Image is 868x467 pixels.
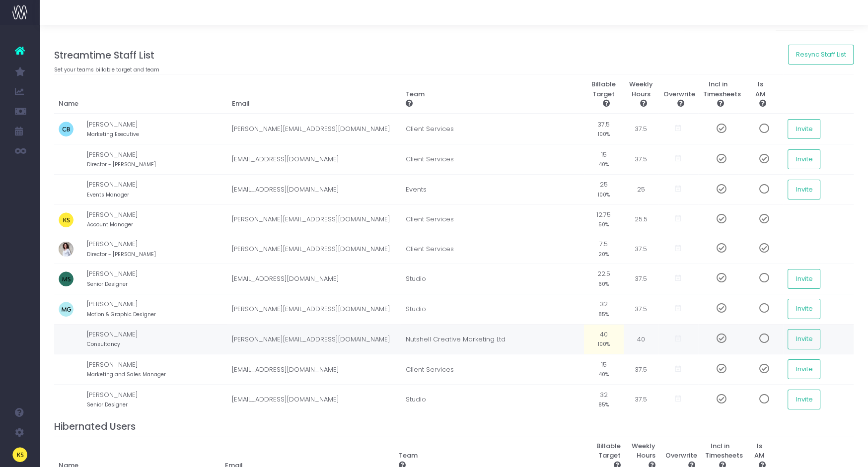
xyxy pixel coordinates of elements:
td: 37.5 [624,234,658,264]
th: Email [227,74,401,114]
td: 25.5 [624,204,658,234]
small: Senior Designer [87,400,128,408]
small: Motion & Graphic Designer [87,309,156,318]
td: 15 [584,354,624,385]
small: Events Manager [87,190,129,199]
h4: Hibernated Users [54,421,854,432]
td: 40 [584,324,624,354]
small: Senior Designer [87,279,128,288]
td: Studio [401,264,584,294]
th: Billable Target [584,74,624,114]
small: Director - [PERSON_NAME] [87,159,156,168]
img: profile_images [59,362,73,377]
td: [PERSON_NAME] [87,174,227,204]
small: 20% [598,249,609,258]
td: [PERSON_NAME] [87,204,227,234]
td: [PERSON_NAME][EMAIL_ADDRESS][DOMAIN_NAME] [227,204,401,234]
td: 37.5 [624,385,658,414]
td: [EMAIL_ADDRESS][DOMAIN_NAME] [227,354,401,385]
td: Client Services [401,204,584,234]
button: Invite [788,329,820,349]
td: [PERSON_NAME] [87,354,227,385]
td: Client Services [401,234,584,264]
button: Resync Staff List [788,45,854,65]
button: Invite [788,390,820,409]
small: 40% [599,369,609,378]
td: [PERSON_NAME][EMAIL_ADDRESS][DOMAIN_NAME] [227,114,401,144]
td: 37.5 [584,114,624,144]
small: 100% [598,129,610,138]
small: 85% [598,400,609,408]
td: Client Services [401,144,584,175]
td: 12.75 [584,204,624,234]
small: 60% [598,279,609,288]
img: profile_images [59,332,73,347]
small: 40% [599,159,609,168]
img: profile_images [59,302,73,317]
small: Marketing and Sales Manager [87,369,166,378]
td: [PERSON_NAME] [87,324,227,354]
h4: Streamtime Staff List [54,50,854,61]
button: Invite [788,119,820,139]
small: Account Manager [87,219,133,228]
th: Team [401,74,584,114]
td: [EMAIL_ADDRESS][DOMAIN_NAME] [227,174,401,204]
button: Invite [788,180,820,200]
small: 100% [598,339,610,348]
td: 37.5 [624,294,658,324]
img: profile_images [59,152,73,167]
td: [PERSON_NAME] [87,114,227,144]
button: Invite [788,359,820,379]
td: [PERSON_NAME] [87,294,227,324]
th: Overwrite [658,74,698,114]
td: 37.5 [624,114,658,144]
td: 32 [584,294,624,324]
td: 7.5 [584,234,624,264]
img: profile_images [59,242,73,257]
img: profile_images [59,212,73,227]
small: 85% [598,309,609,318]
th: Incl in Timesheets [698,74,738,114]
td: Events [401,174,584,204]
small: Director - [PERSON_NAME] [87,249,156,258]
td: [PERSON_NAME] [87,144,227,175]
button: Invite [788,299,820,319]
td: 25 [584,174,624,204]
button: Invite [788,269,820,289]
td: [EMAIL_ADDRESS][DOMAIN_NAME] [227,264,401,294]
img: profile_images [59,392,73,407]
small: 50% [598,219,609,228]
td: Nutshell Creative Marketing Ltd [401,324,584,354]
td: 37.5 [624,144,658,175]
small: Set your teams billable target and team [54,65,159,73]
button: Invite [788,149,820,169]
img: profile_images [59,122,73,136]
td: 25 [624,174,658,204]
td: 40 [624,324,658,354]
td: Client Services [401,114,584,144]
td: [EMAIL_ADDRESS][DOMAIN_NAME] [227,144,401,175]
img: profile_images [59,182,73,197]
td: 22.5 [584,264,624,294]
small: Marketing Executive [87,129,139,138]
td: 37.5 [624,264,658,294]
td: 15 [584,144,624,175]
td: Studio [401,385,584,414]
td: 32 [584,385,624,414]
td: [PERSON_NAME] [87,264,227,294]
small: 100% [598,190,610,199]
th: Weekly Hours [624,74,658,114]
td: Studio [401,294,584,324]
td: [PERSON_NAME][EMAIL_ADDRESS][DOMAIN_NAME] [227,294,401,324]
td: [PERSON_NAME][EMAIL_ADDRESS][DOMAIN_NAME] [227,234,401,264]
td: [PERSON_NAME] [87,385,227,414]
img: images/default_profile_image.png [12,447,27,462]
td: [PERSON_NAME][EMAIL_ADDRESS][DOMAIN_NAME] [227,324,401,354]
td: 37.5 [624,354,658,385]
td: Client Services [401,354,584,385]
img: profile_images [59,271,73,286]
td: [PERSON_NAME] [87,234,227,264]
td: [EMAIL_ADDRESS][DOMAIN_NAME] [227,385,401,414]
th: Name [54,74,227,114]
th: Is AM [738,74,783,114]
